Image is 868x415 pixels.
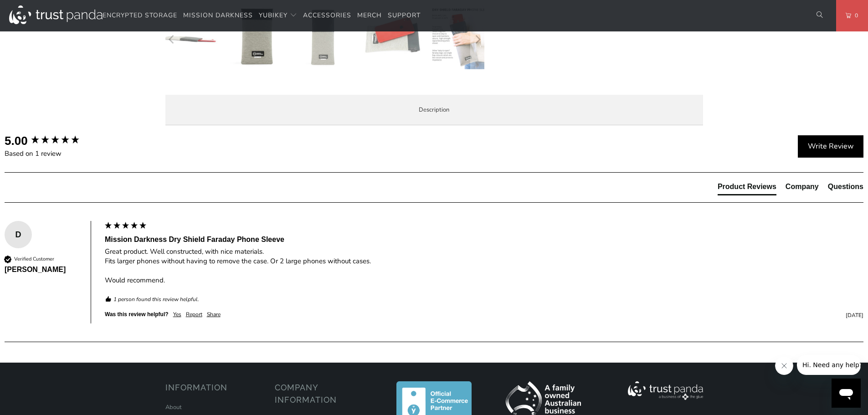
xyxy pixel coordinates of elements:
a: Support [388,5,421,26]
iframe: Message from company [797,355,861,375]
span: Encrypted Storage [103,11,177,20]
img: Mission Darkness Dry Shield Faraday Phone Sleeve - Trust Panda [293,5,356,69]
iframe: Button to launch messaging window [832,379,861,408]
span: Support [388,11,421,20]
span: Merch [357,11,382,20]
button: Next [470,5,485,74]
nav: Translation missing: en.navigation.header.main_nav [103,5,421,26]
button: Previous [165,5,180,74]
div: Was this review helpful? [105,311,169,318]
span: Hi. Need any help? [5,6,66,14]
div: Verified Customer [14,256,54,262]
div: Great product. Well constructed, with nice materials. Fits larger phones without having to remove... [105,247,863,285]
div: Product Reviews [718,182,776,192]
span: Accessories [303,11,351,20]
div: Company [786,182,819,192]
div: 5 star rating [104,221,147,232]
img: Mission Darkness Dry Shield Faraday Phone Sleeve - Trust Panda [430,5,493,69]
iframe: Close message [775,357,793,375]
div: 5.00 star rating [30,134,80,147]
div: Based on 1 review [5,149,100,159]
span: Mission Darkness [183,11,253,20]
div: Share [207,311,221,318]
div: Report [186,311,202,318]
div: Questions [828,182,863,192]
a: Accessories [303,5,351,26]
div: Reviews Tabs [718,182,863,200]
img: Mission Darkness Dry Shield Faraday Phone Sleeve - Trust Panda [156,5,220,69]
div: D [5,228,32,241]
span: YubiKey [259,11,288,20]
div: Yes [173,311,181,318]
div: Overall product rating out of 5: 5.00 [5,133,100,149]
label: Description [165,95,703,125]
div: [DATE] [225,312,863,319]
div: Mission Darkness Dry Shield Faraday Phone Sleeve [105,235,863,245]
summary: YubiKey [259,5,297,26]
img: Mission Darkness Dry Shield Faraday Phone Sleeve - Trust Panda [225,5,288,69]
div: 5.00 [5,133,28,149]
span: 0 [851,10,858,20]
em: 1 person found this review helpful. [113,296,199,303]
a: Mission Darkness [183,5,253,26]
a: About [165,403,182,411]
img: Trust Panda Australia [9,5,103,24]
div: [PERSON_NAME] [5,265,82,275]
div: Write Review [798,135,863,158]
a: Merch [357,5,382,26]
a: Encrypted Storage [103,5,177,26]
img: Mission Darkness Dry Shield Faraday Phone Sleeve - Trust Panda [361,5,425,69]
